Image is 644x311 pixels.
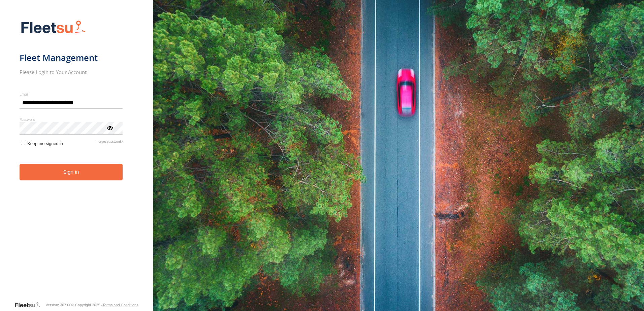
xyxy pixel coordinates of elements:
img: Fleetsu [20,19,87,36]
div: Version: 307.00 [45,303,71,307]
button: Sign in [20,164,123,180]
h2: Please Login to Your Account [20,69,123,75]
a: Forgot password? [96,140,123,146]
span: Keep me signed in [27,141,63,146]
input: Keep me signed in [21,141,25,145]
h1: Fleet Management [20,52,123,63]
div: ViewPassword [106,124,113,131]
label: Email [20,92,123,97]
div: © Copyright 2025 - [71,303,138,307]
a: Terms and Conditions [102,303,138,307]
form: main [20,16,134,301]
a: Visit our Website [14,302,45,308]
label: Password [20,117,123,122]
